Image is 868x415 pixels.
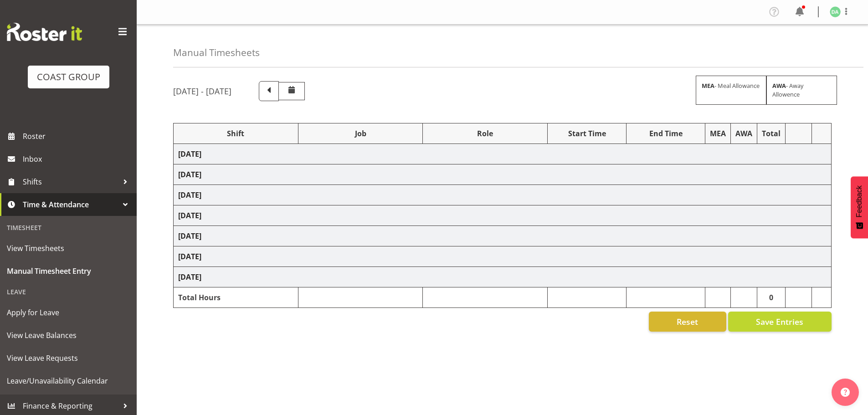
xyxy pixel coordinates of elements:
div: AWA [735,128,752,139]
td: Total Hours [174,287,298,308]
td: [DATE] [174,164,832,185]
img: help-xxl-2.png [841,388,850,397]
span: Shifts [23,175,118,189]
div: - Away Allowence [766,76,837,105]
button: Reset [649,312,726,332]
td: [DATE] [174,185,832,205]
td: [DATE] [174,226,832,246]
a: Apply for Leave [2,301,134,324]
span: Finance & Reporting [23,399,118,413]
span: Feedback [855,185,863,217]
div: - Meal Allowance [696,76,766,105]
a: View Leave Balances [2,324,134,347]
div: Total [762,128,781,139]
button: Save Entries [728,312,832,332]
div: Role [427,128,543,139]
span: View Timesheets [7,241,130,255]
div: Timesheet [2,218,134,237]
span: Leave/Unavailability Calendar [7,374,130,388]
h5: [DATE] - [DATE] [173,86,231,96]
strong: MEA [702,82,714,90]
div: End Time [631,128,700,139]
span: View Leave Requests [7,351,130,365]
button: Feedback - Show survey [851,176,868,238]
td: [DATE] [174,267,832,287]
h4: Manual Timesheets [173,47,260,58]
img: Rosterit website logo [7,23,82,41]
div: Start Time [552,128,621,139]
span: Save Entries [756,316,803,328]
div: Job [303,128,418,139]
td: 0 [757,287,786,308]
span: View Leave Balances [7,328,130,342]
td: [DATE] [174,205,832,226]
span: Manual Timesheet Entry [7,264,130,278]
a: View Leave Requests [2,347,134,369]
td: [DATE] [174,246,832,267]
a: View Timesheets [2,237,134,260]
span: Time & Attendance [23,198,118,211]
span: Roster [23,129,132,143]
span: Inbox [23,152,132,166]
div: Leave [2,282,134,301]
a: Manual Timesheet Entry [2,260,134,282]
a: Leave/Unavailability Calendar [2,369,134,392]
span: Apply for Leave [7,306,130,319]
img: daniel-an1132.jpg [830,6,841,17]
td: [DATE] [174,144,832,164]
strong: AWA [772,82,786,90]
div: COAST GROUP [37,70,100,84]
div: Shift [178,128,293,139]
span: Reset [677,316,698,328]
div: MEA [710,128,726,139]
